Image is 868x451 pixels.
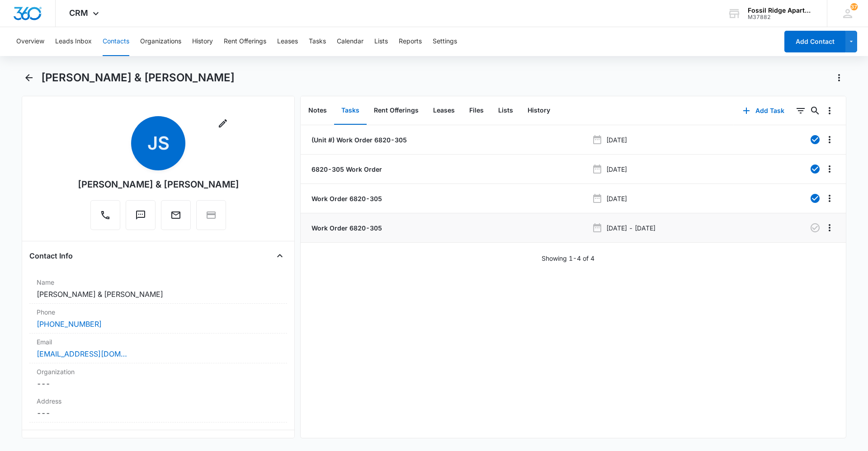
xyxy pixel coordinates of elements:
button: Text [126,200,156,230]
h1: [PERSON_NAME] & [PERSON_NAME] [41,71,235,85]
p: [DATE] [606,194,627,203]
button: Overflow Menu [822,221,837,235]
p: Showing 1-4 of 4 [542,254,594,263]
button: Files [462,97,491,125]
a: [EMAIL_ADDRESS][DOMAIN_NAME] [37,348,127,359]
span: CRM [69,8,88,18]
button: Settings [433,27,457,56]
div: account name [748,7,814,14]
button: Close [273,249,287,263]
span: JS [131,116,185,170]
button: Lists [491,97,520,125]
button: Leases [426,97,462,125]
div: account id [748,14,814,20]
a: (Unit #) Work Order 6820-305 [310,135,407,145]
button: Overflow Menu [822,191,837,206]
button: Actions [832,70,846,85]
label: Organization [37,367,280,376]
a: Call [90,214,120,222]
button: Add Task [734,100,793,122]
button: Overflow Menu [822,132,837,147]
dd: [PERSON_NAME] & [PERSON_NAME] [37,289,280,300]
label: Address [37,396,280,406]
button: Tasks [309,27,326,56]
label: Name [37,277,280,287]
p: [DATE] [606,135,627,145]
button: Tasks [334,97,367,125]
button: History [192,27,213,56]
button: Leads Inbox [55,27,92,56]
div: Name[PERSON_NAME] & [PERSON_NAME] [29,274,287,304]
div: Phone[PHONE_NUMBER] [29,304,287,334]
button: Leases [277,27,298,56]
button: History [520,97,557,125]
p: [DATE] [606,164,627,174]
button: Lists [374,27,388,56]
button: Back [22,70,36,85]
a: Work Order 6820-305 [310,194,382,203]
div: Address--- [29,393,287,423]
button: Email [161,200,191,230]
label: Email [37,337,280,347]
div: [PERSON_NAME] & [PERSON_NAME] [78,178,239,191]
button: Organizations [140,27,181,56]
button: Contacts [103,27,129,56]
a: Text [126,214,156,222]
div: Organization--- [29,363,287,393]
dd: --- [37,408,280,418]
button: Calendar [337,27,363,56]
dd: --- [37,378,280,389]
a: 6820-305 Work Order [310,164,382,174]
button: Call [90,200,120,230]
button: Rent Offerings [224,27,266,56]
button: Rent Offerings [367,97,426,125]
button: Filters [793,103,808,118]
button: Search... [808,103,822,118]
a: Work Order 6820-305 [310,223,382,233]
h4: Contact Info [29,250,73,261]
div: Email[EMAIL_ADDRESS][DOMAIN_NAME] [29,334,287,363]
div: notifications count [850,3,858,10]
p: [DATE] - [DATE] [606,223,656,233]
button: Overflow Menu [822,162,837,176]
button: Notes [301,97,334,125]
label: Phone [37,307,280,317]
button: Overflow Menu [822,103,837,118]
a: [PHONE_NUMBER] [37,319,102,329]
span: 37 [850,3,858,10]
a: Email [161,214,191,222]
button: Add Contact [784,31,845,52]
button: Reports [399,27,422,56]
button: Overview [16,27,44,56]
